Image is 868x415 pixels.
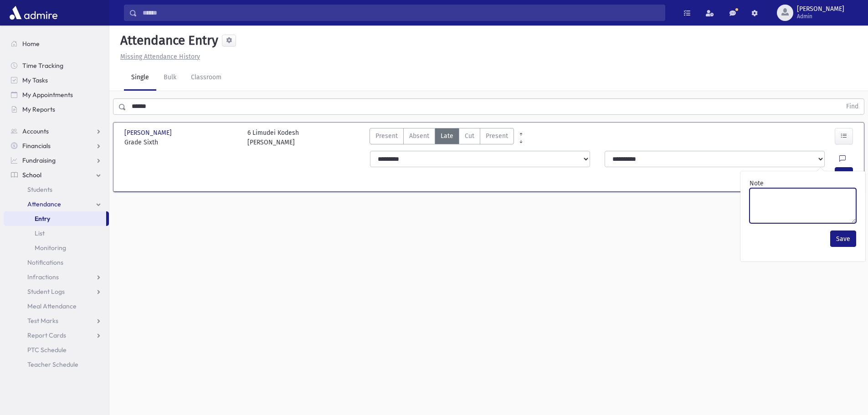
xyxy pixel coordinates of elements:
[4,241,109,255] a: Monitoring
[4,270,109,284] a: Infractions
[27,258,63,266] span: Notifications
[27,346,67,354] span: PTC Schedule
[4,197,109,211] a: Attendance
[22,76,48,84] span: My Tasks
[22,171,41,179] span: School
[4,102,109,117] a: My Reports
[156,65,184,91] a: Bulk
[22,61,63,70] span: Time Tracking
[22,142,51,150] span: Financials
[22,40,40,48] span: Home
[247,128,299,147] div: 6 Limudei Kodesh [PERSON_NAME]
[4,87,109,102] a: My Appointments
[4,313,109,328] a: Test Marks
[22,105,55,113] span: My Reports
[22,91,73,99] span: My Appointments
[120,53,200,61] u: Missing Attendance History
[137,5,665,21] input: Search
[184,65,229,91] a: Classroom
[117,53,200,61] a: Missing Attendance History
[750,179,764,188] label: Note
[27,185,52,194] span: Students
[27,360,78,369] span: Teacher Schedule
[124,65,156,91] a: Single
[27,273,59,281] span: Infractions
[465,131,474,141] span: Cut
[4,124,109,138] a: Accounts
[4,226,109,241] a: List
[117,33,218,48] h5: Attendance Entry
[4,211,106,226] a: Entry
[22,156,56,164] span: Fundraising
[22,127,49,135] span: Accounts
[27,302,77,310] span: Meal Attendance
[4,182,109,197] a: Students
[35,244,66,252] span: Monitoring
[4,343,109,357] a: PTC Schedule
[27,317,58,325] span: Test Marks
[409,131,429,141] span: Absent
[797,13,844,20] span: Admin
[486,131,508,141] span: Present
[797,5,844,13] span: [PERSON_NAME]
[4,58,109,73] a: Time Tracking
[4,73,109,87] a: My Tasks
[4,255,109,270] a: Notifications
[35,229,45,237] span: List
[124,128,174,138] span: [PERSON_NAME]
[4,299,109,313] a: Meal Attendance
[841,99,864,114] button: Find
[4,328,109,343] a: Report Cards
[441,131,453,141] span: Late
[7,4,60,22] img: AdmirePro
[4,36,109,51] a: Home
[375,131,398,141] span: Present
[27,331,66,339] span: Report Cards
[27,200,61,208] span: Attendance
[27,287,65,296] span: Student Logs
[4,284,109,299] a: Student Logs
[4,138,109,153] a: Financials
[4,153,109,168] a: Fundraising
[4,357,109,372] a: Teacher Schedule
[370,128,514,147] div: AttTypes
[124,138,238,147] span: Grade Sixth
[4,168,109,182] a: School
[35,215,50,223] span: Entry
[830,231,856,247] button: Save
